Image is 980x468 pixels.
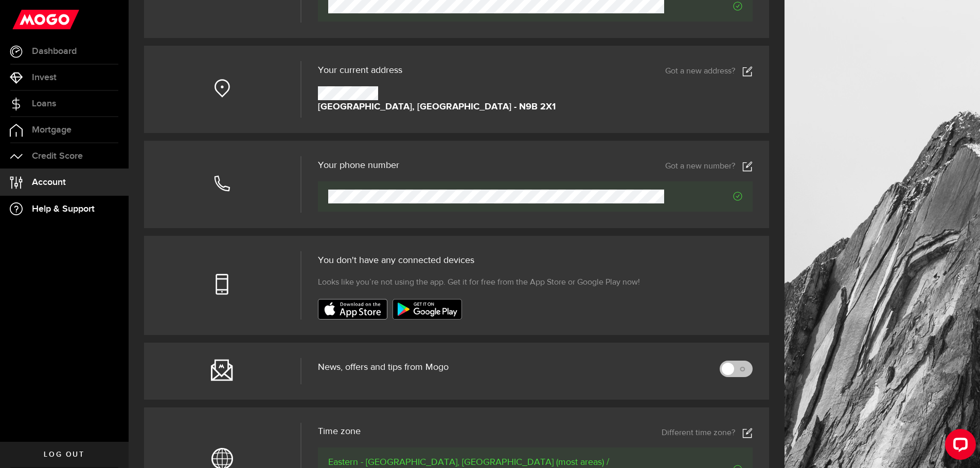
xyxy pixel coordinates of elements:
span: You don't have any connected devices [318,256,474,265]
span: Help & Support [32,204,95,214]
span: Dashboard [32,47,77,56]
span: Time zone [318,427,361,436]
span: Looks like you’re not using the app. Get it for free from the App Store or Google Play now! [318,276,640,289]
span: News, offers and tips from Mogo [318,363,449,372]
span: Loans [32,99,56,108]
h3: Your phone number [318,161,399,170]
span: Account [32,178,66,187]
span: Invest [32,73,57,82]
span: Log out [44,451,84,458]
span: Credit Score [32,152,83,161]
img: badge-app-store.svg [318,299,387,320]
span: Verified [664,2,742,11]
span: Your current address [318,66,402,75]
iframe: LiveChat chat widget [937,425,980,468]
strong: [GEOGRAPHIC_DATA], [GEOGRAPHIC_DATA] - N9B 2X1 [318,100,556,114]
a: Got a new address? [665,66,753,77]
a: Got a new number? [665,161,753,172]
span: Mortgage [32,125,72,135]
img: badge-google-play.svg [393,299,462,320]
a: Different time zone? [662,428,753,438]
span: Verified [664,192,742,201]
